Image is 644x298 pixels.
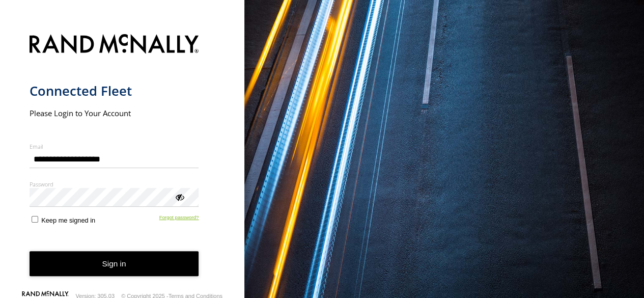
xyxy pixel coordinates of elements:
img: Rand McNally [30,32,199,58]
a: Forgot password? [159,214,199,224]
h1: Connected Fleet [30,83,199,99]
button: Sign in [30,251,199,276]
input: Keep me signed in [32,216,38,223]
span: Keep me signed in [41,216,95,224]
h2: Please Login to Your Account [30,108,199,118]
form: main [30,28,215,292]
div: ViewPassword [174,192,184,202]
label: Password [30,180,199,188]
label: Email [30,143,199,150]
